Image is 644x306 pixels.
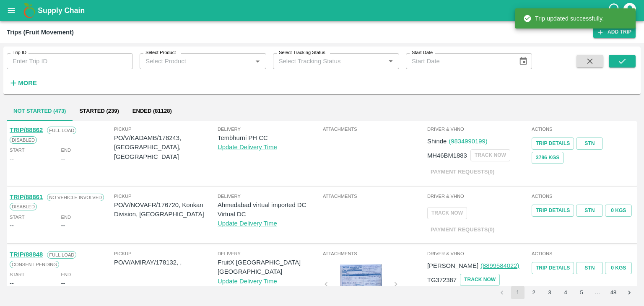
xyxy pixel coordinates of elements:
[114,250,218,257] span: Pickup
[218,250,321,257] span: Delivery
[605,262,632,274] button: 0 Kgs
[21,2,38,19] img: logo
[427,125,530,133] span: Driver & VHNo
[622,2,637,19] div: account of current user
[10,127,43,133] a: TRIP/88862
[449,138,487,145] a: (9834990199)
[543,286,556,299] button: Go to page 3
[61,279,65,288] div: --
[412,49,433,56] label: Start Date
[61,213,71,221] span: End
[532,137,574,150] a: Trip Details
[532,262,574,274] a: Trip Details
[10,221,14,230] div: --
[532,125,634,133] span: Actions
[323,250,426,257] span: Attachments
[10,213,24,221] span: Start
[218,144,277,150] a: Update Delivery Time
[73,101,125,121] button: Started (239)
[10,279,14,288] div: --
[38,6,85,15] b: Supply Chain
[515,53,531,69] button: Choose date
[427,250,530,257] span: Driver & VHNo
[532,192,634,200] span: Actions
[532,250,634,257] span: Actions
[532,205,574,217] a: Trip Details
[7,27,74,38] div: Trips (Fruit Movement)
[10,261,59,268] span: Consent Pending
[13,49,26,56] label: Trip ID
[575,286,588,299] button: Go to page 5
[275,56,372,67] input: Select Tracking Status
[593,26,636,38] a: Add Trip
[114,125,218,133] span: Pickup
[576,262,603,274] a: STN
[523,11,604,26] div: Trip updated successfully.
[10,136,37,144] span: Disabled
[114,200,218,219] p: PO/V/NOVAFR/176720, Konkan Division, [GEOGRAPHIC_DATA]
[532,152,563,164] button: 3796 Kgs
[427,192,530,200] span: Driver & VHNo
[38,5,608,16] a: Supply Chain
[10,271,24,278] span: Start
[218,220,277,227] a: Update Delivery Time
[7,76,39,90] button: More
[427,275,457,285] p: TG372387
[61,221,65,230] div: --
[10,154,14,163] div: --
[576,137,603,150] a: STN
[218,125,321,133] span: Delivery
[7,53,133,69] input: Enter Trip ID
[218,192,321,200] span: Delivery
[427,138,447,145] span: Shinde
[10,203,37,210] span: Disabled
[252,56,263,67] button: Open
[218,133,321,143] p: Tembhurni PH CC
[114,133,218,161] p: PO/V/KADAMB/178243, [GEOGRAPHIC_DATA], [GEOGRAPHIC_DATA]
[218,278,277,285] a: Update Delivery Time
[47,194,104,201] span: No Vehicle Involved
[527,286,540,299] button: Go to page 2
[323,192,426,200] span: Attachments
[511,286,525,299] button: page 1
[576,205,603,217] a: STN
[114,192,218,200] span: Pickup
[559,286,572,299] button: Go to page 4
[427,262,478,269] span: [PERSON_NAME]
[47,127,76,134] span: Full Load
[114,258,218,267] p: PO/V/AMIRAY/178132, ,
[494,286,637,299] nav: pagination navigation
[607,286,620,299] button: Go to page 48
[7,101,73,121] button: Not Started (473)
[10,194,43,200] a: TRIP/88861
[61,154,65,163] div: --
[10,251,43,258] a: TRIP/88848
[605,205,632,217] button: 0 Kgs
[623,286,636,299] button: Go to next page
[142,56,249,67] input: Select Product
[385,56,396,67] button: Open
[427,151,467,160] p: MH46BM1883
[2,1,21,20] button: open drawer
[608,3,622,18] div: customer-support
[218,200,321,219] p: Ahmedabad virtual imported DC Virtual DC
[61,271,71,278] span: End
[591,289,604,297] div: …
[406,53,512,69] input: Start Date
[218,258,321,277] p: FruitX [GEOGRAPHIC_DATA] [GEOGRAPHIC_DATA]
[480,262,519,269] a: (8899584022)
[126,101,179,121] button: Ended (81128)
[10,146,24,154] span: Start
[47,251,76,259] span: Full Load
[323,125,426,133] span: Attachments
[279,49,325,56] label: Select Tracking Status
[145,49,176,56] label: Select Product
[61,146,71,154] span: End
[460,274,500,286] button: TRACK NOW
[18,80,37,86] strong: More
